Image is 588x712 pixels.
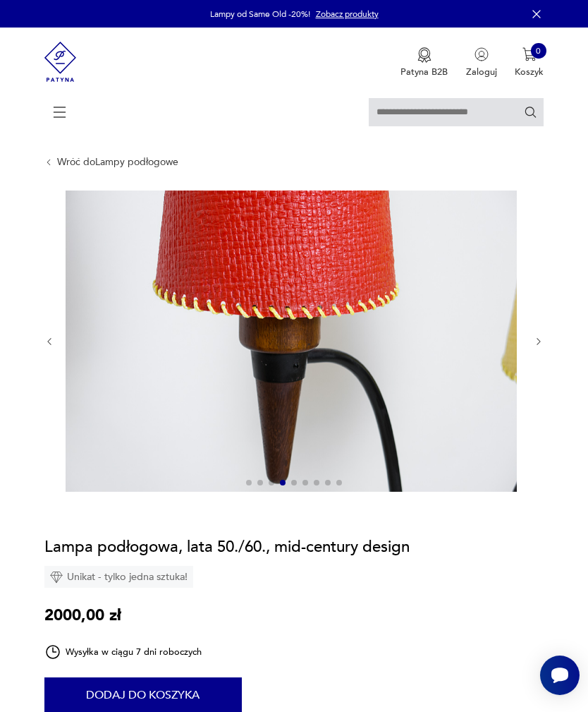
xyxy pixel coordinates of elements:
[400,47,448,78] button: Patyna B2B
[522,47,537,61] img: Ikona koszyka
[400,66,448,78] p: Patyna B2B
[466,66,497,78] p: Zaloguj
[316,8,379,20] a: Zobacz produkty
[515,66,544,78] p: Koszyk
[466,47,497,78] button: Zaloguj
[50,571,63,584] img: Ikona diamentu
[474,47,489,61] img: Ikonka użytkownika
[524,105,537,119] button: Szukaj
[44,566,193,588] div: Unikat - tylko jedna sztuka!
[44,536,410,557] h1: Lampa podłogowa, lata 50./60., mid-century design
[531,43,546,59] div: 0
[417,47,431,63] img: Ikona medalu
[44,644,202,660] div: Wysyłka w ciągu 7 dni roboczych
[66,191,517,491] img: Zdjęcie produktu Lampa podłogowa, lata 50./60., mid-century design
[44,28,77,96] img: Patyna - sklep z meblami i dekoracjami vintage
[515,47,544,78] button: 0Koszyk
[44,605,121,626] p: 2000,00 zł
[540,656,580,695] iframe: Smartsupp widget button
[57,157,178,168] a: Wróć doLampy podłogowe
[210,8,310,20] p: Lampy od Same Old -20%!
[400,47,448,78] a: Ikona medaluPatyna B2B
